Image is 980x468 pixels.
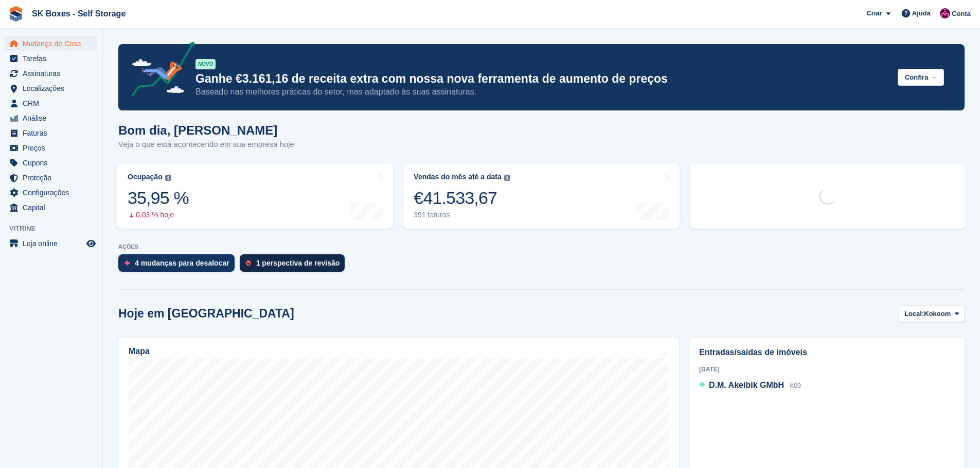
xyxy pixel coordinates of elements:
h2: Entradas/saídas de imóveis [699,346,955,359]
a: Loja de pré-visualização [85,237,97,250]
div: NOVO [195,59,216,69]
span: Tarefas [23,51,84,66]
div: Ocupação [128,173,163,181]
p: Baseado nas melhores práticas do setor, mas adaptado às suas assinaturas. [195,86,889,98]
span: Proteção [23,171,84,185]
span: K09 [790,382,801,389]
a: D.M. Akeibik GMbH K09 [699,379,801,392]
span: Criar [866,8,882,18]
span: Faturas [23,126,84,140]
a: SK Boxes - Self Storage [28,5,130,22]
button: Local: Kokoom [899,305,965,322]
a: menu [5,66,97,81]
p: AÇÕES [118,244,965,250]
a: menu [5,96,97,110]
button: Confira → [898,69,944,86]
a: menu [5,171,97,185]
span: CRM [23,96,84,110]
h2: Mapa [129,347,150,356]
h2: Hoje em [GEOGRAPHIC_DATA] [118,307,294,321]
p: Veja o que está acontecendo em sua empresa hoje [118,139,294,151]
div: 4 mudanças para desalocar [135,259,229,267]
span: Local: [904,309,924,319]
h1: Bom dia, [PERSON_NAME] [118,123,294,137]
a: 4 mudanças para desalocar [118,254,240,277]
a: 1 perspectiva de revisão [240,254,350,277]
a: menu [5,51,97,66]
span: Conta [952,9,971,19]
a: Vendas do mês até a data €41.533,67 391 faturas [403,163,679,229]
div: Vendas do mês até a data [414,173,501,181]
img: stora-icon-8386f47178a22dfd0bd8f6a31ec36ba5ce8667c1dd55bd0f319d3a0aa187defe.svg [8,6,24,22]
img: prospect-51fa495bee0391a8d652442698ab0144808aea92771e9ea1ae160a38d050c398.svg [246,260,251,266]
span: Mudança de Casa [23,36,84,51]
a: menu [5,111,97,125]
div: 35,95 % [128,188,189,209]
span: Vitrine [9,223,102,234]
div: 391 faturas [414,211,510,219]
a: menu [5,185,97,200]
a: Ocupação 35,95 % 0,03 % hoje [117,163,393,229]
span: Preços [23,141,84,155]
a: menu [5,141,97,155]
span: Loja online [23,236,84,251]
span: Kokoom [924,309,951,319]
span: D.M. Akeibik GMbH [709,381,784,389]
a: menu [5,200,97,215]
span: Assinaturas [23,66,84,81]
span: Localizações [23,81,84,96]
span: Análise [23,111,84,125]
span: Capital [23,200,84,215]
a: menu [5,126,97,140]
div: €41.533,67 [414,188,510,209]
span: Cupons [23,156,84,170]
a: menu [5,156,97,170]
img: move_outs_to_deallocate_icon-f764333ba52eb49d3ac5e1228854f67142a1ed5810a6f6cc68b1a99e826820c5.svg [124,260,130,266]
div: 0,03 % hoje [128,211,189,219]
img: price-adjustments-announcement-icon-8257ccfd72463d97f412b2fc003d46551f7dbcb40ab6d574587a9cd5c0d94... [123,42,195,100]
span: Ajuda [912,8,931,18]
div: 1 perspectiva de revisão [256,259,340,267]
div: [DATE] [699,365,955,374]
a: menu [5,81,97,96]
img: icon-info-grey-7440780725fd019a000dd9b08b2336e03edf1995a4989e88bcd33f0948082b44.svg [165,175,171,181]
span: Configurações [23,185,84,200]
img: icon-info-grey-7440780725fd019a000dd9b08b2336e03edf1995a4989e88bcd33f0948082b44.svg [504,175,510,181]
p: Ganhe €3.161,16 de receita extra com nossa nova ferramenta de aumento de preços [195,71,889,86]
a: menu [5,36,97,51]
img: Joana Alegria [940,8,950,18]
a: menu [5,236,97,251]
